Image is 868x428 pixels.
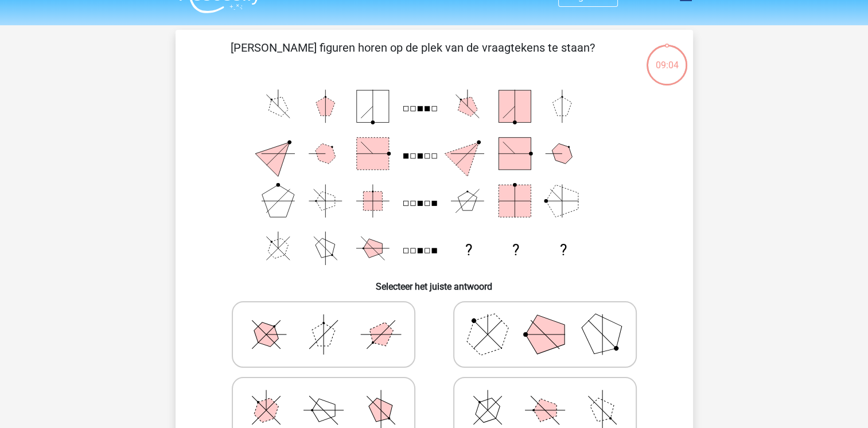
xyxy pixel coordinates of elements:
[645,44,688,72] div: 09:04
[194,272,675,292] h6: Selecteer het juiste antwoord
[194,39,632,73] p: [PERSON_NAME] figuren horen op de plek van de vraagtekens te staan?
[512,242,519,259] text: ?
[465,242,472,259] text: ?
[559,242,566,259] text: ?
